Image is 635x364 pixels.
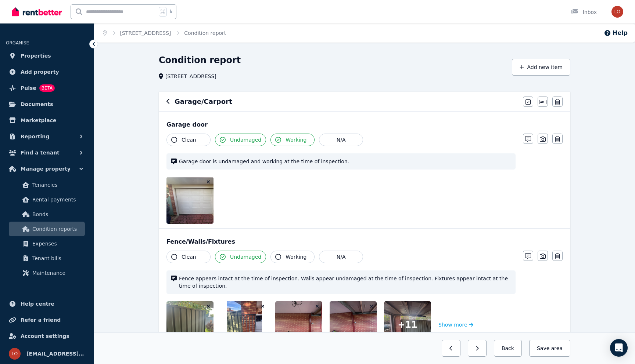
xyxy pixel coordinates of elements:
h6: Garage/Carport [175,97,232,107]
a: Condition report [184,30,226,36]
button: Manage property [6,161,88,176]
span: + 11 [398,319,417,331]
span: area [551,345,563,352]
span: Rental payments [32,195,82,204]
a: PulseBETA [6,81,88,95]
span: Undamaged [230,253,261,261]
span: [EMAIL_ADDRESS][DOMAIN_NAME] [26,349,85,358]
span: Marketplace [21,116,56,125]
button: N/A [319,251,363,263]
span: BETA [39,84,55,92]
a: Tenant bills [9,251,85,266]
nav: Breadcrumb [94,23,235,43]
a: Documents [6,97,88,112]
button: Working [270,134,315,146]
img: IMG_2570.jpeg [227,301,262,348]
h1: Condition report [159,54,241,66]
a: Maintenance [9,266,85,280]
button: Back [494,340,522,357]
a: Tenancies [9,178,85,192]
button: Add new item [512,59,570,76]
img: RentBetter [12,6,62,17]
img: IMG_0518.jpeg [166,177,229,224]
button: N/A [319,134,363,146]
a: Condition reports [9,222,85,236]
div: Garage door [166,120,563,129]
a: Marketplace [6,113,88,128]
img: local.pmanagement@gmail.com [9,348,21,360]
span: Condition reports [32,225,82,233]
button: Clean [166,134,211,146]
a: Refer a friend [6,313,88,327]
span: Pulse [21,84,36,92]
span: Fence appears intact at the time of inspection. Walls appear undamaged at the time of inspection.... [179,275,511,290]
button: Working [270,251,315,263]
span: k [170,9,172,15]
a: [STREET_ADDRESS] [120,30,171,36]
button: Clean [166,251,211,263]
button: Show more [438,301,473,348]
span: Working [286,136,306,143]
a: Account settings [6,329,88,343]
span: Documents [21,100,53,109]
span: Add property [21,68,59,76]
div: Fence/Walls/Fixtures [166,237,563,246]
span: Clean [182,253,196,261]
span: Working [286,253,306,261]
button: Undamaged [215,251,266,263]
span: Bonds [32,210,82,219]
div: Open Intercom Messenger [610,339,628,357]
span: Undamaged [230,136,261,143]
button: Reporting [6,129,88,144]
a: Help centre [6,296,88,311]
span: ORGANISE [6,40,29,45]
span: Tenancies [32,181,82,189]
span: Expenses [32,239,82,248]
span: Clean [182,136,196,143]
button: Find a tenant [6,145,88,160]
img: local.pmanagement@gmail.com [611,6,623,18]
span: Tenant bills [32,254,82,263]
a: Bonds [9,207,85,222]
button: Save area [529,340,570,357]
span: [STREET_ADDRESS] [165,73,216,80]
span: Find a tenant [21,148,60,157]
a: Properties [6,48,88,63]
div: Inbox [571,8,597,16]
span: Account settings [21,332,69,341]
img: IMG_0428.jpeg [275,301,338,348]
span: Garage door is undamaged and working at the time of inspection. [179,158,511,165]
a: Expenses [9,236,85,251]
span: Help centre [21,299,54,308]
button: Undamaged [215,134,266,146]
a: Add property [6,65,88,79]
img: IMG_0426.jpeg [330,301,392,348]
a: Rental payments [9,192,85,207]
span: Properties [21,51,51,60]
span: Manage property [21,164,71,173]
span: Refer a friend [21,316,61,324]
span: Maintenance [32,269,82,277]
button: Help [604,29,628,37]
span: Reporting [21,132,49,141]
img: IMG_2566.jpeg [166,301,229,348]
